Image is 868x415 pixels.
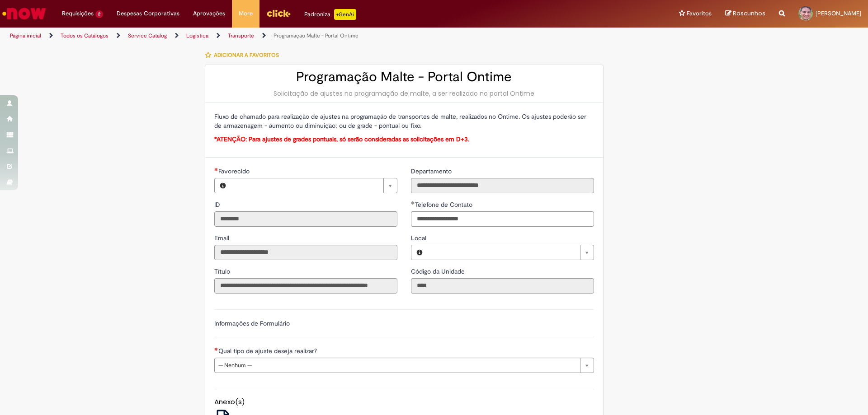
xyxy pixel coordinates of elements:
[215,178,231,193] button: Favorecido, Visualizar este registro
[214,267,232,276] label: Somente leitura - Título
[411,245,428,260] button: Local, Visualizar este registro
[411,167,453,176] label: Somente leitura - Departamento
[95,10,103,18] span: 2
[411,234,428,242] span: Local
[61,32,108,39] a: Todos os Catálogos
[117,9,179,18] span: Despesas Corporativas
[239,9,253,18] span: More
[411,211,594,227] input: Telefone de Contato
[214,70,594,84] h2: Programação Malte - Portal Ontime
[218,167,251,175] span: Necessários - Favorecido
[193,9,225,18] span: Aprovações
[304,9,356,20] div: Padroniza
[218,347,319,355] span: Qual tipo de ajuste deseja realizar?
[411,178,594,193] input: Departamento
[214,234,231,242] span: Somente leitura - Email
[725,9,765,18] a: Rascunhos
[274,32,359,39] a: Programação Malte - Portal Ontime
[214,211,397,227] input: ID
[411,201,415,205] span: Obrigatório Preenchido
[411,267,467,275] span: Somente leitura - Código da Unidade
[128,32,167,39] a: Service Catalog
[218,358,576,373] span: -- Nenhum --
[687,9,712,18] span: Favoritos
[214,245,397,260] input: Email
[415,201,474,209] span: Telefone de Contato
[7,28,572,44] ul: Trilhas de página
[186,32,208,39] a: Logistica
[214,278,397,294] input: Título
[10,32,41,39] a: Página inicial
[411,167,453,175] span: Somente leitura - Departamento
[214,201,222,209] span: Somente leitura - ID
[334,9,356,20] p: +GenAi
[733,9,765,18] span: Rascunhos
[214,89,594,98] div: Solicitação de ajustes na programação de malte, a ser realizado no portal Ontime
[214,319,290,327] label: Informações de Formulário
[214,233,231,242] label: Somente leitura - Email
[411,278,594,294] input: Código da Unidade
[214,347,218,351] span: Necessários
[266,6,291,20] img: click_logo_yellow_360x200.png
[228,32,254,39] a: Transporte
[214,135,469,143] span: *ATENÇÃO: Para ajustes de grades pontuais, só serão consideradas as solicitações em D+3.
[214,398,594,406] h5: Anexo(s)
[231,178,397,193] a: Limpar campo Favorecido
[214,168,218,171] span: Necessários
[428,245,594,260] a: Limpar campo Local
[1,5,47,23] img: ServiceNow
[205,46,284,65] button: Adicionar a Favoritos
[214,200,222,209] label: Somente leitura - ID
[411,267,467,276] label: Somente leitura - Código da Unidade
[214,267,232,275] span: Somente leitura - Título
[214,112,594,130] p: Fluxo de chamado para realização de ajustes na programação de transportes de malte, realizados no...
[816,9,861,17] span: [PERSON_NAME]
[62,9,94,18] span: Requisições
[214,51,279,59] span: Adicionar a Favoritos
